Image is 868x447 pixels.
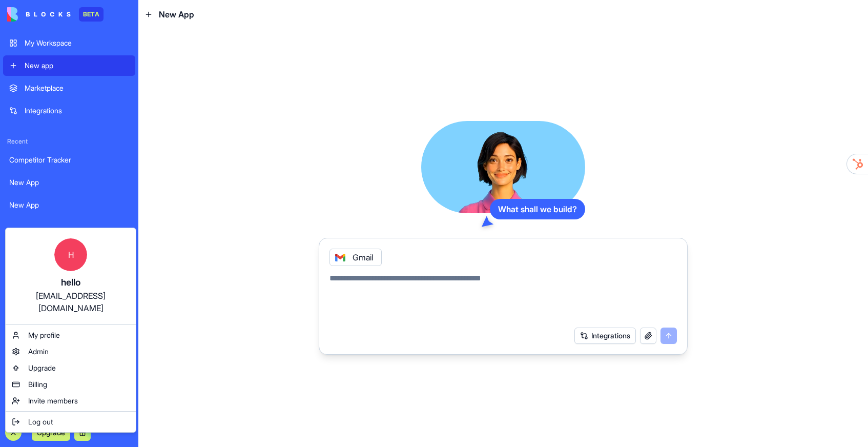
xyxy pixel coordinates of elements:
[8,230,134,322] a: Hhello[EMAIL_ADDRESS][DOMAIN_NAME]
[16,290,126,314] div: [EMAIL_ADDRESS][DOMAIN_NAME]
[28,417,53,427] span: Log out
[8,360,134,376] a: Upgrade
[39,60,92,67] div: Domain Overview
[28,330,60,340] span: My profile
[29,16,50,25] div: v 4.0.25
[9,200,129,210] div: New App
[8,327,134,343] a: My profile
[27,27,113,35] div: Domain: [DOMAIN_NAME]
[16,16,25,25] img: logo_orange.svg
[102,59,110,68] img: tab_keywords_by_traffic_grey.svg
[9,177,129,188] div: New App
[28,363,56,373] span: Upgrade
[28,379,47,390] span: Billing
[8,393,134,409] a: Invite members
[16,275,126,290] div: hello
[9,155,129,165] div: Competitor Tracker
[3,137,135,146] span: Recent
[8,343,134,360] a: Admin
[28,396,78,406] span: Invite members
[16,27,25,35] img: website_grey.svg
[28,347,49,357] span: Admin
[54,238,87,271] span: H
[113,60,173,67] div: Keywords by Traffic
[28,59,36,68] img: tab_domain_overview_orange.svg
[8,376,134,393] a: Billing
